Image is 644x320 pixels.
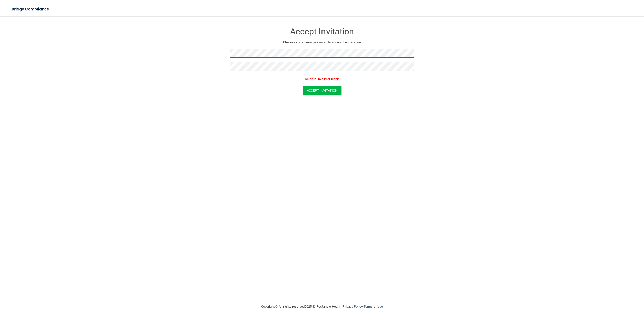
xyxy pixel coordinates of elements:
button: Accept Invitation [303,86,341,95]
iframe: Drift Widget Chat Controller [557,284,638,304]
div: Copyright © All rights reserved 2025 @ Rectangle Health | | [230,299,414,315]
h3: Accept Invitation [230,27,414,36]
img: bridge_compliance_login_screen.278c3ca4.svg [8,4,54,14]
a: Terms of Use [364,305,383,308]
a: Privacy Policy [343,305,363,308]
p: Token is invalid or blank. [230,76,414,82]
p: Please set your new password to accept the invitation [234,39,410,45]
